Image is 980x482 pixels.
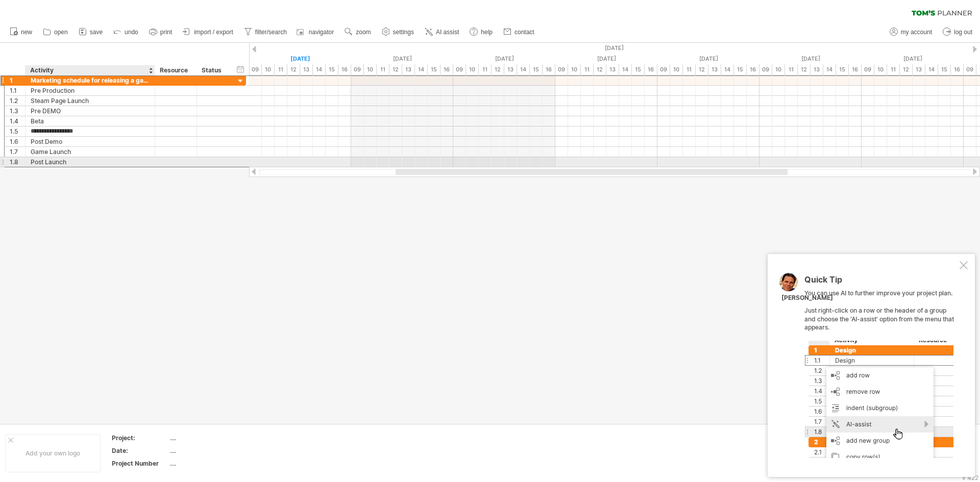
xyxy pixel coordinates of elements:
[683,64,696,75] div: 11
[568,64,581,75] div: 10
[262,64,275,75] div: 10
[31,75,150,85] div: Marketing schedule for releasing a game
[356,29,371,36] span: zoom
[326,64,338,75] div: 15
[798,64,811,75] div: 12
[170,446,256,455] div: ....
[31,116,150,126] div: Beta
[901,29,932,36] span: my account
[54,29,68,36] span: open
[27,27,112,35] div: Domain: [DOMAIN_NAME]
[31,96,150,106] div: Steam Page Launch
[913,64,925,75] div: 13
[146,26,175,39] a: print
[422,26,462,39] a: AI assist
[275,64,287,75] div: 11
[657,54,759,64] div: Tuesday, 16 September 2025
[10,116,25,126] div: 1.4
[30,65,149,75] div: Activity
[804,275,958,289] div: Quick Tip
[436,29,459,36] span: AI assist
[467,26,496,39] a: help
[180,26,236,39] a: import / export
[670,64,683,75] div: 10
[10,137,25,146] div: 1.6
[16,27,24,35] img: website_grey.svg
[309,29,334,36] span: navigator
[16,16,24,24] img: logo_orange.svg
[940,26,975,39] a: log out
[112,434,168,442] div: Project:
[466,64,479,75] div: 10
[645,64,657,75] div: 16
[696,64,708,75] div: 12
[125,29,138,36] span: undo
[249,54,351,64] div: Friday, 12 September 2025
[479,64,492,75] div: 11
[111,26,141,39] a: undo
[555,54,657,64] div: Monday, 15 September 2025
[28,59,36,67] img: tab_domain_overview_orange.svg
[938,64,951,75] div: 15
[747,64,759,75] div: 16
[31,86,150,95] div: Pre Production
[962,474,978,481] div: v 422
[594,64,606,75] div: 12
[241,26,290,39] a: filter/search
[10,96,25,106] div: 1.2
[708,64,721,75] div: 13
[7,26,35,39] a: new
[29,16,50,24] div: v 4.0.25
[402,64,415,75] div: 13
[887,64,900,75] div: 11
[804,275,958,458] div: You can use AI to further improve your project plan. Just right-click on a row or the header of a...
[364,64,377,75] div: 10
[481,29,493,36] span: help
[849,64,862,75] div: 16
[160,29,172,36] span: print
[112,446,168,455] div: Date:
[21,29,32,36] span: new
[543,64,555,75] div: 16
[5,434,101,472] div: Add your own logo
[657,64,670,75] div: 09
[300,64,313,75] div: 13
[287,64,300,75] div: 12
[194,29,233,36] span: import / export
[823,64,836,75] div: 14
[31,147,150,157] div: Game Launch
[255,29,287,36] span: filter/search
[453,64,466,75] div: 09
[632,64,645,75] div: 15
[389,64,402,75] div: 12
[759,64,772,75] div: 09
[721,64,734,75] div: 14
[313,64,326,75] div: 14
[453,54,555,64] div: Sunday, 14 September 2025
[492,64,504,75] div: 12
[606,64,619,75] div: 13
[90,29,103,36] span: save
[428,64,440,75] div: 15
[249,64,262,75] div: 09
[811,64,823,75] div: 13
[951,64,964,75] div: 16
[40,26,71,39] a: open
[874,64,887,75] div: 10
[102,59,110,67] img: tab_keywords_by_traffic_grey.svg
[10,126,25,136] div: 1.5
[836,64,849,75] div: 15
[170,459,256,468] div: ....
[39,60,91,67] div: Domain Overview
[10,75,25,85] div: 1
[379,26,417,39] a: settings
[202,65,224,75] div: Status
[377,64,389,75] div: 11
[781,294,833,302] div: [PERSON_NAME]
[530,64,543,75] div: 15
[31,157,150,167] div: Post Launch
[170,434,256,442] div: ....
[342,26,374,39] a: zoom
[393,29,414,36] span: settings
[10,147,25,157] div: 1.7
